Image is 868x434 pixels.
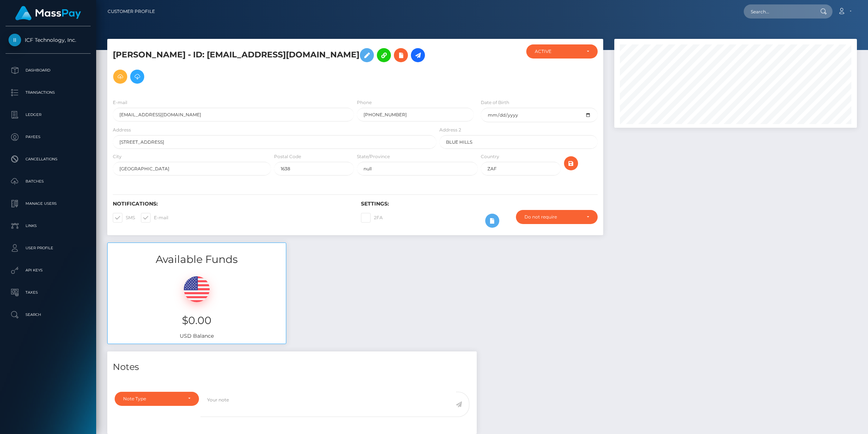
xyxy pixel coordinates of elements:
[115,392,199,406] button: Note Type
[108,267,286,344] div: USD Balance
[123,396,182,402] div: Note Type
[9,287,88,298] p: Taxes
[439,127,461,133] label: Address 2
[113,99,127,106] label: E-mail
[9,65,88,76] p: Dashboard
[357,153,390,160] label: State/Province
[274,153,301,160] label: Postal Code
[6,194,91,213] a: Manage Users
[6,261,91,280] a: API Keys
[9,198,88,209] p: Manage Users
[6,83,91,102] a: Transactions
[524,214,581,220] div: Do not require
[9,265,88,276] p: API Keys
[113,44,432,87] h5: [PERSON_NAME] - ID: [EMAIL_ADDRESS][DOMAIN_NAME]
[9,243,88,254] p: User Profile
[9,309,88,320] p: Search
[6,106,91,124] a: Ledger
[526,44,598,59] button: ACTIVE
[113,153,122,160] label: City
[6,306,91,324] a: Search
[113,201,350,207] h6: Notifications:
[141,213,168,223] label: E-mail
[9,220,88,231] p: Links
[113,127,131,133] label: Address
[113,313,280,328] h3: $0.00
[357,99,372,106] label: Phone
[108,252,286,267] h3: Available Funds
[6,150,91,168] a: Cancellations
[113,361,471,374] h4: Notes
[6,239,91,257] a: User Profile
[15,6,81,20] img: MassPay Logo
[9,34,21,46] img: ICF Technology, Inc.
[361,201,598,207] h6: Settings:
[6,217,91,235] a: Links
[6,37,91,43] span: ICF Technology, Inc.
[9,87,88,98] p: Transactions
[184,276,210,302] img: USD.png
[9,176,88,187] p: Batches
[113,213,135,223] label: SMS
[6,61,91,80] a: Dashboard
[744,4,813,19] input: Search...
[9,109,88,120] p: Ledger
[108,4,155,19] a: Customer Profile
[9,154,88,165] p: Cancellations
[361,213,383,223] label: 2FA
[9,131,88,143] p: Payees
[411,48,425,62] a: Initiate Payout
[481,99,509,106] label: Date of Birth
[6,128,91,146] a: Payees
[6,172,91,191] a: Batches
[535,49,581,54] div: ACTIVE
[6,283,91,302] a: Taxes
[516,210,598,224] button: Do not require
[481,153,499,160] label: Country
